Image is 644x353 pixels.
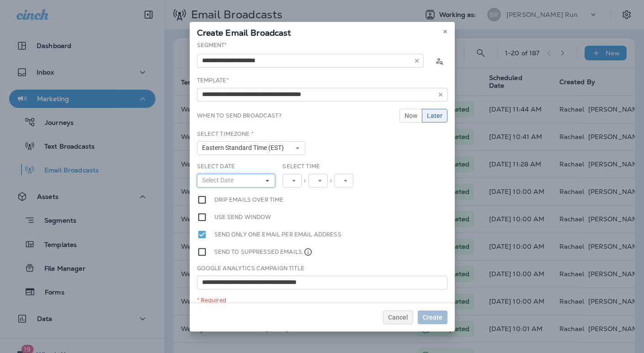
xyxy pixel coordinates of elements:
label: Select Time [282,163,320,170]
label: Use send window [214,212,271,222]
label: Select Timezone [197,130,254,138]
label: Select Date [197,163,235,170]
label: Template [197,77,229,84]
label: Drip emails over time [214,195,284,205]
button: Calculate the estimated number of emails to be sent based on selected segment. (This could take a... [431,53,447,69]
button: Cancel [383,310,413,324]
button: Eastern Standard Time (EST) [197,141,306,155]
span: Create [423,314,442,321]
label: Google Analytics Campaign Title [197,265,304,272]
span: Eastern Standard Time (EST) [202,144,287,152]
label: Send to suppressed emails. [214,247,313,257]
button: Later [422,109,447,123]
button: Select Date [197,174,276,187]
span: Now [404,112,417,119]
span: Select Date [202,176,237,184]
span: Cancel [388,314,408,321]
div: * Required [197,297,447,304]
div: : [328,174,334,187]
label: When to send broadcast? [197,112,282,119]
div: Create Email Broadcast [190,22,455,41]
div: : [302,174,308,187]
span: Later [427,112,442,119]
button: Now [399,109,422,123]
label: Send only one email per email address [214,230,341,240]
button: Create [418,310,447,324]
label: Segment [197,42,227,49]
